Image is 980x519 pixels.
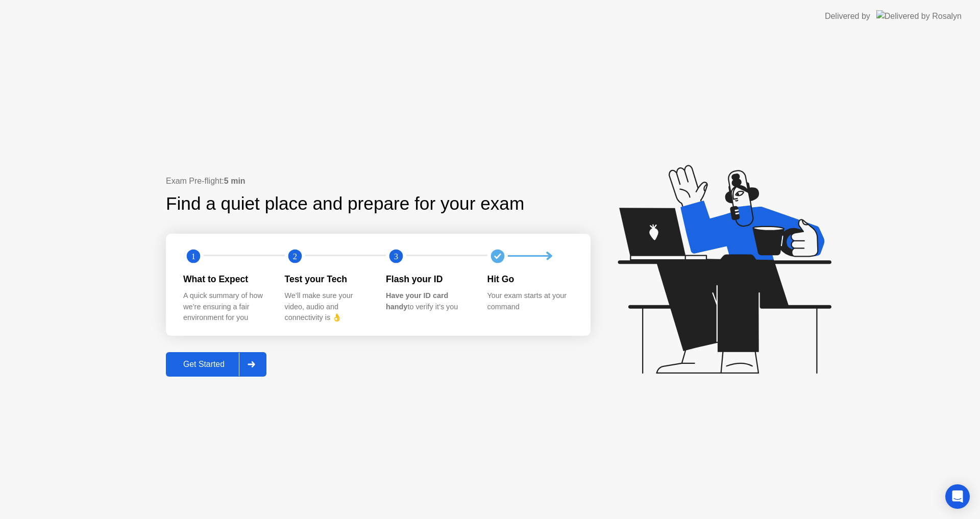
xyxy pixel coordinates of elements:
div: Flash your ID [386,273,471,286]
div: to verify it’s you [386,290,471,312]
img: Delivered by Rosalyn [876,10,962,22]
button: Get Started [166,352,266,377]
div: Your exam starts at your command [487,290,573,312]
b: Have your ID card handy [386,291,448,311]
text: 1 [191,251,195,261]
div: Get Started [169,360,239,369]
div: What to Expect [183,273,268,286]
b: 5 min [224,177,246,185]
div: We’ll make sure your video, audio and connectivity is 👌 [285,290,370,324]
div: A quick summary of how we’re ensuring a fair environment for you [183,290,268,324]
div: Delivered by [825,10,870,22]
div: Find a quiet place and prepare for your exam [166,190,526,217]
div: Open Intercom Messenger [945,484,970,509]
text: 2 [292,251,297,261]
div: Exam Pre-flight: [166,175,591,187]
text: 3 [394,251,398,261]
div: Hit Go [487,273,573,286]
div: Test your Tech [285,273,370,286]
